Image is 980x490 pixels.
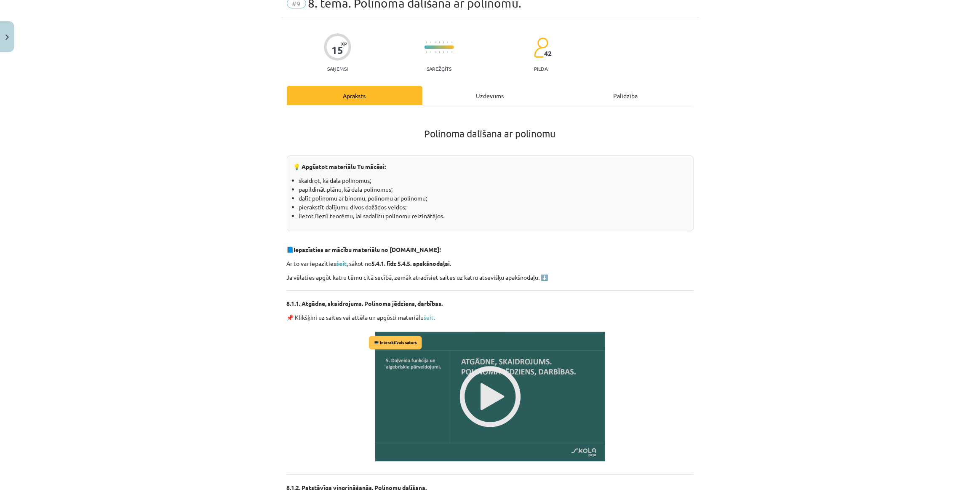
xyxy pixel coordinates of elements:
[287,86,422,105] div: Apraksts
[287,245,694,254] p: 📘
[439,51,440,53] img: icon-short-line-57e1e144782c952c97e751825c79c345078a6d821885a25fce030b3d8c18986b.svg
[299,203,687,212] li: pierakstīt dalījumu divos dažādos veidos;
[435,51,435,53] img: icon-short-line-57e1e144782c952c97e751825c79c345078a6d821885a25fce030b3d8c18986b.svg
[336,260,347,267] a: šeit
[544,50,552,57] span: 42
[426,41,427,43] img: icon-short-line-57e1e144782c952c97e751825c79c345078a6d821885a25fce030b3d8c18986b.svg
[534,66,547,72] p: pilda
[341,41,347,46] span: XP
[430,51,431,53] img: icon-short-line-57e1e144782c952c97e751825c79c345078a6d821885a25fce030b3d8c18986b.svg
[443,51,444,53] img: icon-short-line-57e1e144782c952c97e751825c79c345078a6d821885a25fce030b3d8c18986b.svg
[299,185,687,194] li: papildināt plānu, kā dala polinomus;
[299,176,687,185] li: skaidrot, kā dala polinomus;
[287,273,694,282] p: Ja vēlaties apgūt katru tēmu citā secībā, zemāk atradīsiet saites uz katru atsevišķu apakšnodaļu. ⬇️
[5,35,9,40] img: icon-close-lesson-0947bae3869378f0d4975bcd49f059093ad1ed9edebbc8119c70593378902aed.svg
[447,51,448,53] img: icon-short-line-57e1e144782c952c97e751825c79c345078a6d821885a25fce030b3d8c18986b.svg
[558,86,694,105] div: Palīdzība
[424,313,435,321] a: šeit.
[443,41,444,43] img: icon-short-line-57e1e144782c952c97e751825c79c345078a6d821885a25fce030b3d8c18986b.svg
[331,44,343,56] div: 15
[451,51,452,53] img: icon-short-line-57e1e144782c952c97e751825c79c345078a6d821885a25fce030b3d8c18986b.svg
[422,86,558,105] div: Uzdevums
[299,212,687,220] li: lietot Bezū teorēmu, lai sadalītu polinomu reizinātājos.
[287,113,694,139] h1: Polinoma dalīšana ar polinomu
[294,246,441,253] strong: Iepazīsties ar mācību materiālu no [DOMAIN_NAME]!
[427,66,451,72] p: Sarežģīts
[439,41,440,43] img: icon-short-line-57e1e144782c952c97e751825c79c345078a6d821885a25fce030b3d8c18986b.svg
[294,163,386,170] strong: 💡 Apgūstot materiālu Tu mācēsi:
[372,260,450,267] strong: 5.4.1. līdz 5.4.5. apakšnodaļai
[430,41,431,43] img: icon-short-line-57e1e144782c952c97e751825c79c345078a6d821885a25fce030b3d8c18986b.svg
[426,51,427,53] img: icon-short-line-57e1e144782c952c97e751825c79c345078a6d821885a25fce030b3d8c18986b.svg
[287,313,694,322] p: 📌 Klikšķini uz saites vai attēla un apgūsti materiālu
[435,41,435,43] img: icon-short-line-57e1e144782c952c97e751825c79c345078a6d821885a25fce030b3d8c18986b.svg
[287,300,443,307] strong: 8.1.1. Atgādne, skaidrojums. Polinoma jēdziens, darbības.
[451,41,452,43] img: icon-short-line-57e1e144782c952c97e751825c79c345078a6d821885a25fce030b3d8c18986b.svg
[299,194,687,203] li: dalīt polinomu ar binomu, polinomu ar polinomu;
[324,66,351,72] p: Saņemsi
[447,41,448,43] img: icon-short-line-57e1e144782c952c97e751825c79c345078a6d821885a25fce030b3d8c18986b.svg
[287,259,694,268] p: Ar to var iepazīties , sākot no .
[534,37,548,58] img: students-c634bb4e5e11cddfef0936a35e636f08e4e9abd3cc4e673bd6f9a4125e45ecb1.svg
